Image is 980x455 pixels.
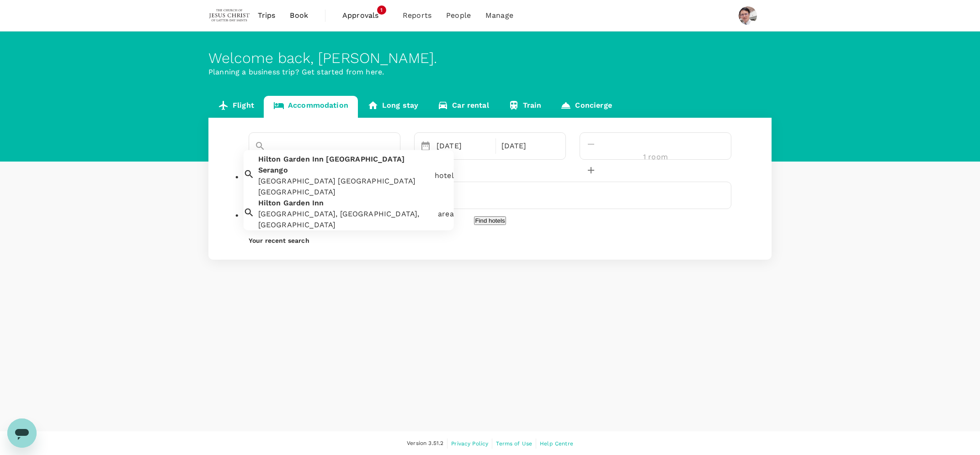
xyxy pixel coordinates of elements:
div: Travellers [249,167,731,178]
img: The Malaysian Church of Jesus Christ of Latter-day Saints [208,5,250,26]
span: [GEOGRAPHIC_DATA] [326,155,405,163]
span: Version 3.51.2 [407,439,443,448]
span: Terms of Use [496,440,532,447]
div: [DATE] [433,137,494,155]
div: [GEOGRAPHIC_DATA], [GEOGRAPHIC_DATA], [GEOGRAPHIC_DATA] [258,209,434,230]
button: decrease [586,165,597,176]
iframe: Button to launch messaging window [7,418,37,448]
a: Privacy Policy [451,439,488,449]
span: Garden [283,155,310,163]
img: Wai Hung Yong [739,6,757,25]
a: Car rental [428,96,499,118]
p: Planning a business trip? Get started from here. [208,67,772,78]
div: [GEOGRAPHIC_DATA] [GEOGRAPHIC_DATA] [GEOGRAPHIC_DATA] [258,176,431,198]
span: Inn [312,155,324,163]
p: Your recent search [249,236,731,245]
div: hotel [435,170,454,181]
span: Manage [485,10,513,21]
span: Approvals [342,10,388,21]
input: Add rooms [586,150,725,164]
a: Flight [208,96,264,118]
span: Garden [283,199,310,207]
button: Find hotels [474,216,506,225]
span: Book [290,10,308,21]
span: Serango [258,166,288,174]
div: Welcome back , [PERSON_NAME] . [208,50,772,67]
div: [DATE] [498,137,559,155]
a: Accommodation [264,96,358,118]
a: Long stay [358,96,428,118]
span: Hilton [258,155,281,163]
span: Trips [258,10,276,21]
a: Terms of Use [496,439,532,449]
a: Train [499,96,551,118]
div: area [438,209,454,220]
a: Help Centre [540,439,573,449]
span: Reports [403,10,431,21]
span: Help Centre [540,440,573,447]
span: Privacy Policy [451,440,488,447]
span: 1 [377,5,386,15]
span: Inn [312,199,324,207]
span: Hilton [258,199,281,207]
a: Concierge [551,96,621,118]
span: People [446,10,471,21]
